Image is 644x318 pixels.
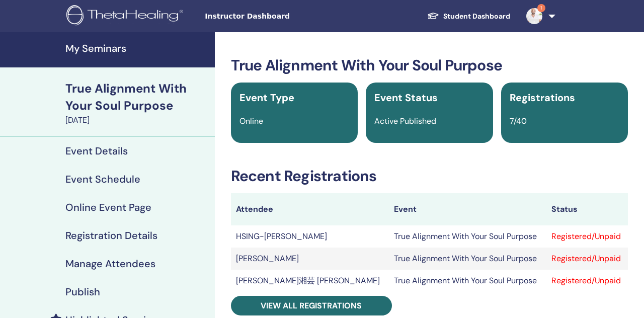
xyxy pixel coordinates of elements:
h4: My Seminars [65,42,209,54]
span: View all registrations [261,300,362,311]
td: True Alignment With Your Soul Purpose [389,270,546,292]
h3: Recent Registrations [231,167,628,185]
h4: Registration Details [65,229,157,242]
span: Active Published [374,116,436,126]
h4: Event Details [65,145,128,157]
a: Student Dashboard [419,7,518,26]
img: graduation-cap-white.svg [427,12,439,20]
span: Instructor Dashboard [205,11,356,22]
th: Status [546,193,628,225]
span: Event Status [374,91,438,104]
img: default.jpg [526,8,542,24]
span: 7/40 [510,116,527,126]
span: Online [239,116,263,126]
td: True Alignment With Your Soul Purpose [389,225,546,248]
h4: Event Schedule [65,173,140,185]
a: True Alignment With Your Soul Purpose[DATE] [59,80,215,126]
div: [DATE] [65,114,209,126]
th: Attendee [231,193,389,225]
div: True Alignment With Your Soul Purpose [65,80,209,114]
a: View all registrations [231,296,392,315]
h4: Manage Attendees [65,258,155,270]
span: Event Type [239,91,294,104]
td: True Alignment With Your Soul Purpose [389,248,546,270]
img: logo.png [66,5,187,28]
th: Event [389,193,546,225]
div: Registered/Unpaid [551,275,623,287]
h4: Online Event Page [65,201,151,213]
td: [PERSON_NAME] [231,248,389,270]
span: Registrations [510,91,575,104]
div: Registered/Unpaid [551,230,623,243]
h3: True Alignment With Your Soul Purpose [231,56,628,74]
span: 1 [537,4,545,12]
h4: Publish [65,286,100,298]
td: HSING-[PERSON_NAME] [231,225,389,248]
div: Registered/Unpaid [551,253,623,265]
td: [PERSON_NAME]湘芸 [PERSON_NAME] [231,270,389,292]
